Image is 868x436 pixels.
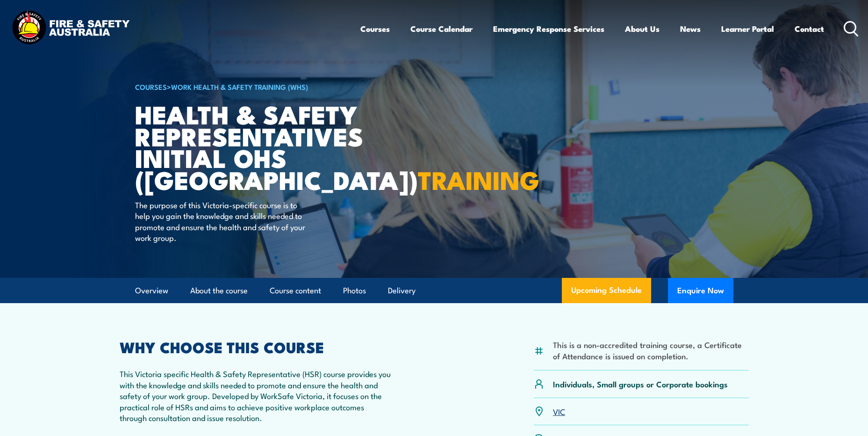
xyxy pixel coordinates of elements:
[135,103,366,190] h1: Health & Safety Representatives Initial OHS ([GEOGRAPHIC_DATA])
[721,16,774,41] a: Learner Portal
[343,278,366,303] a: Photos
[120,340,393,353] h2: WHY CHOOSE THIS COURSE
[171,81,308,92] a: Work Health & Safety Training (WHS)
[388,278,416,303] a: Delivery
[120,368,393,423] p: This Victoria specific Health & Safety Representative (HSR) course provides you with the knowledg...
[418,160,539,198] strong: TRAINING
[562,278,651,303] a: Upcoming Schedule
[795,16,824,41] a: Contact
[135,81,366,92] h6: >
[680,16,701,41] a: News
[553,378,728,389] p: Individuals, Small groups or Corporate bookings
[135,199,306,243] p: The purpose of this Victoria-specific course is to help you gain the knowledge and skills needed ...
[190,278,248,303] a: About the course
[360,16,390,41] a: Courses
[553,406,565,417] a: VIC
[553,339,749,361] li: This is a non-accredited training course, a Certificate of Attendance is issued on completion.
[410,16,473,41] a: Course Calendar
[625,16,660,41] a: About Us
[135,81,167,92] a: COURSES
[135,278,168,303] a: Overview
[493,16,604,41] a: Emergency Response Services
[270,278,321,303] a: Course content
[668,278,733,303] button: Enquire Now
